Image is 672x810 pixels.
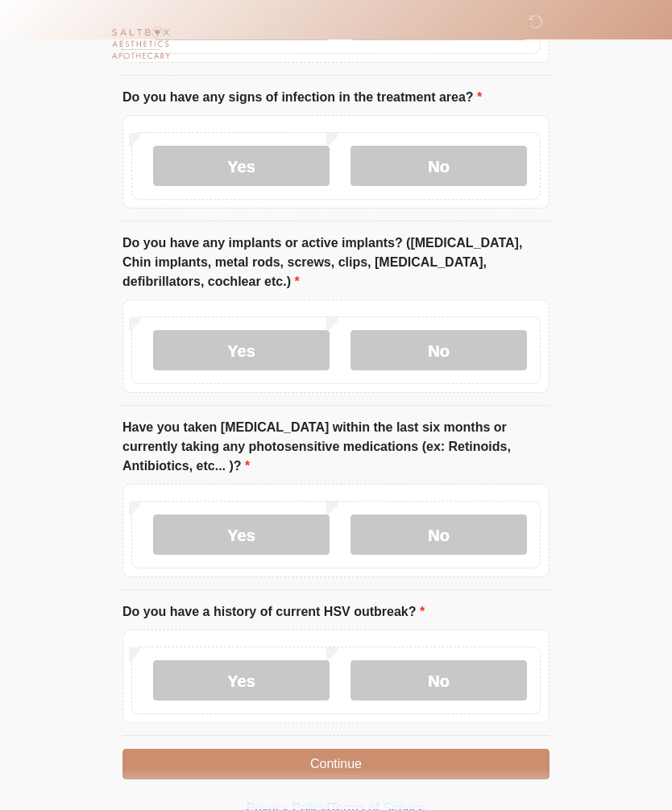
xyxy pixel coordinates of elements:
[351,147,527,187] label: No
[351,661,527,701] label: No
[122,419,550,477] label: Have you taken [MEDICAL_DATA] within the last six months or currently taking any photosensitive m...
[153,147,330,187] label: Yes
[122,603,425,622] label: Do you have a history of current HSV outbreak?
[122,89,482,108] label: Do you have any signs of infection in the treatment area?
[122,234,550,292] label: Do you have any implants or active implants? ([MEDICAL_DATA], Chin implants, metal rods, screws, ...
[153,661,330,701] label: Yes
[351,515,527,556] label: No
[351,331,527,371] label: No
[153,515,330,556] label: Yes
[122,750,550,780] button: Continue
[153,331,330,371] label: Yes
[106,12,175,81] img: Saltbox Aesthetics Logo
